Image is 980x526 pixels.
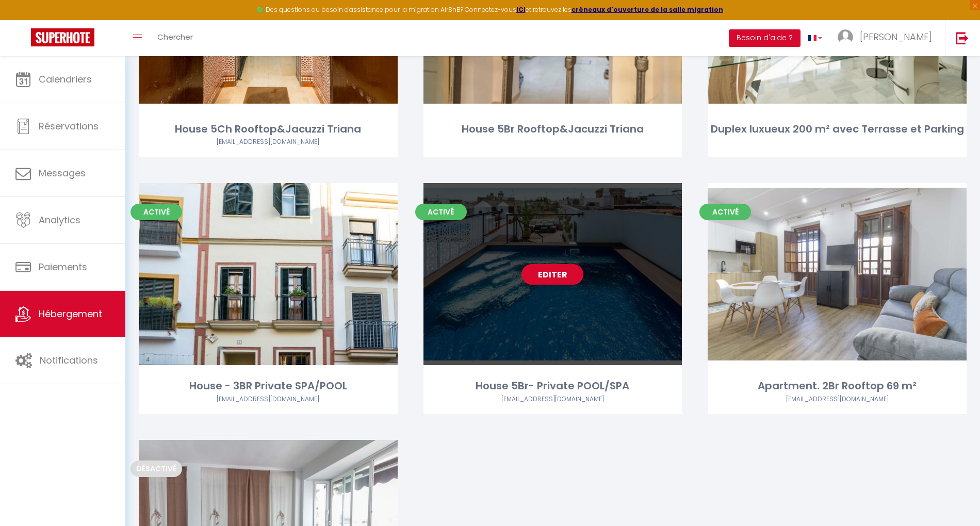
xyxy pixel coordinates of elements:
[39,120,99,133] span: Réservations
[39,213,80,226] span: Analytics
[139,378,398,394] div: House - 3BR Private SPA/POOL
[699,204,751,220] span: Activé
[423,378,682,394] div: House 5Br- Private POOL/SPA
[139,395,398,404] div: Airbnb
[39,260,87,273] span: Paiements
[860,30,932,43] span: [PERSON_NAME]
[571,5,723,14] a: créneaux d'ouverture de la salle migration
[150,20,201,56] a: Chercher
[729,29,801,47] button: Besoin d'aide ?
[31,28,94,46] img: Super Booking
[708,395,967,404] div: Airbnb
[139,137,398,147] div: Airbnb
[139,121,398,137] div: House 5Ch Rooftop&Jacuzzi Triana
[39,167,86,179] span: Messages
[130,461,182,477] span: Désactivé
[130,204,182,220] span: Activé
[708,378,967,394] div: Apartment. 2Br Rooftop 69 m²
[39,307,102,320] span: Hébergement
[423,121,682,137] div: House 5Br Rooftop&Jacuzzi Triana
[40,354,98,367] span: Notifications
[39,73,92,86] span: Calendriers
[830,20,945,56] a: ... [PERSON_NAME]
[956,31,969,44] img: logout
[516,5,526,14] a: ICI
[423,395,682,404] div: Airbnb
[521,264,583,285] a: Editer
[157,31,193,42] span: Chercher
[8,4,39,35] button: Ouvrir le widget de chat LiveChat
[415,204,467,220] span: Activé
[708,121,967,137] div: Duplex luxueux 200 m² avec Terrasse et Parking
[838,29,853,45] img: ...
